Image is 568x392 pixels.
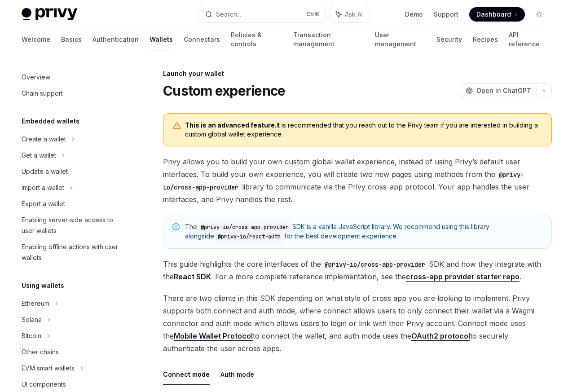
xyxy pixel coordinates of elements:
[174,272,211,281] strong: React SDK
[306,11,320,18] span: Ctrl K
[14,239,129,266] a: Enabling offline actions with user wallets
[406,272,520,282] a: cross-app provider starter repo
[375,29,426,50] a: User management
[14,69,129,85] a: Overview
[405,10,423,19] a: Demo
[92,29,139,50] a: Authentication
[163,364,210,385] button: Connect mode
[22,29,50,50] a: Welcome
[172,122,181,131] svg: Warning
[22,134,66,145] div: Create a wallet
[231,29,282,50] a: Policies & controls
[185,121,277,129] b: This is an advanced feature.
[214,232,284,241] code: @privy-io/react-auth
[14,163,129,180] a: Update a wallet
[163,155,552,206] span: Privy allows you to build your own custom global wallet experience, instead of using Privy’s defa...
[22,8,77,21] img: light logo
[22,166,68,177] div: Update a wallet
[163,292,552,355] span: There are two clients in this SDK depending on what style of cross app you are looking to impleme...
[293,29,365,50] a: Transaction management
[22,215,124,236] div: Enabling server-side access to user wallets
[436,29,462,50] a: Security
[185,222,542,241] span: The SDK is a vanilla JavaScript library. We recommend using this library alongside for the best d...
[476,10,511,19] span: Dashboard
[22,242,124,263] div: Enabling offline actions with user wallets
[330,6,369,22] button: Ask AI
[22,116,79,127] h5: Embedded wallets
[197,223,292,232] code: @privy-io/cross-app-provider
[172,223,180,230] svg: Note
[532,7,546,22] button: Toggle dark mode
[22,379,66,390] div: UI components
[14,212,129,239] a: Enabling server-side access to user wallets
[22,88,63,99] div: Chain support
[476,86,531,95] span: Open in ChatGPT
[22,314,42,325] div: Solana
[460,83,537,98] button: Open in ChatGPT
[321,260,429,269] code: @privy-io/cross-app-provider
[22,72,50,83] div: Overview
[22,347,59,357] div: Other chains
[345,10,363,19] span: Ask AI
[61,29,82,50] a: Basics
[14,344,129,360] a: Other chains
[406,272,520,281] strong: cross-app provider starter repo
[22,330,41,341] div: Bitcoin
[22,150,56,161] div: Get a wallet
[22,280,64,291] h5: Using wallets
[163,69,552,78] div: Launch your wallet
[220,364,254,385] button: Auth mode
[14,196,129,212] a: Export a wallet
[184,29,220,50] a: Connectors
[434,10,458,19] a: Support
[411,331,470,341] a: OAuth2 protocol
[163,258,552,283] span: This guide highlights the core interfaces of the SDK and how they integrate with the . For a more...
[14,85,129,101] a: Chain support
[509,29,546,50] a: API reference
[22,198,65,209] div: Export a wallet
[473,29,498,50] a: Recipes
[469,7,525,22] a: Dashboard
[199,6,325,22] button: Search...CtrlK
[22,363,75,374] div: EVM smart wallets
[185,121,542,139] span: It is recommended that you reach out to the Privy team if you are interested in building a custom...
[22,298,49,309] div: Ethereum
[150,29,173,50] a: Wallets
[22,182,64,193] div: Import a wallet
[163,83,285,99] h1: Custom experience
[174,331,253,341] a: Mobile Wallet Protocol
[216,9,241,20] div: Search...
